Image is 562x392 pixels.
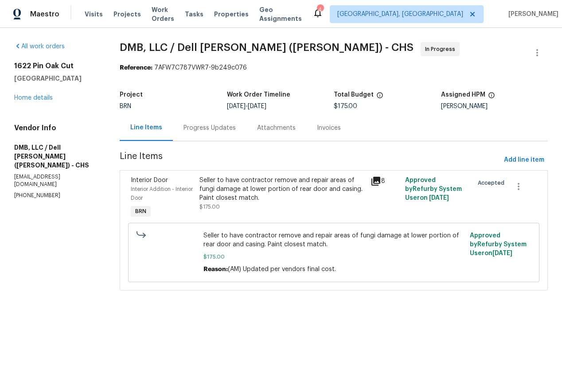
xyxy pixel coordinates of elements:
div: Line Items [130,123,162,132]
div: 7AFW7C787VWR7-9b249c076 [120,63,548,72]
span: [DATE] [248,103,266,109]
span: Reason: [203,266,228,272]
span: $175.00 [334,103,357,109]
span: Approved by Refurby System User on [405,177,462,201]
span: Projects [113,10,141,19]
span: Line Items [120,152,500,168]
span: In Progress [425,45,459,54]
div: 4 [317,5,323,14]
h5: Work Order Timeline [227,92,290,98]
span: [DATE] [492,250,512,256]
button: Add line item [500,152,548,168]
div: 8 [371,176,399,186]
span: Add line item [504,155,544,166]
span: Seller to have contractor remove and repair areas of fungi damage at lower portion of rear door a... [203,231,464,249]
h5: Assigned HPM [441,92,485,98]
h5: [GEOGRAPHIC_DATA] [14,74,98,83]
h5: DMB, LLC / Dell [PERSON_NAME] ([PERSON_NAME]) - CHS [14,143,98,170]
span: [DATE] [429,195,449,201]
span: [DATE] [227,103,246,109]
span: $175.00 [203,252,464,261]
h5: Total Budget [334,92,374,98]
span: [GEOGRAPHIC_DATA], [GEOGRAPHIC_DATA] [337,10,463,19]
h2: 1622 Pin Oak Cut [14,62,98,70]
h5: Project [120,92,143,98]
span: Interior Door [131,177,168,183]
span: Accepted [478,179,508,187]
a: Home details [14,95,53,101]
div: Attachments [257,124,296,132]
p: [EMAIL_ADDRESS][DOMAIN_NAME] [14,173,98,188]
span: Maestro [30,10,59,19]
span: [PERSON_NAME] [505,10,558,19]
div: Progress Updates [183,124,236,132]
span: DMB, LLC / Dell [PERSON_NAME] ([PERSON_NAME]) - CHS [120,42,414,53]
span: (AM) Updated per vendors final cost. [228,266,336,272]
span: Properties [214,10,249,19]
span: The hpm assigned to this work order. [488,92,495,103]
div: Seller to have contractor remove and repair areas of fungi damage at lower portion of rear door a... [199,176,366,202]
span: Visits [85,10,103,19]
b: Reference: [120,65,152,71]
span: Work Orders [152,5,174,23]
span: Tasks [185,11,203,17]
span: Interior Addition - Interior Door [131,186,193,201]
span: Approved by Refurby System User on [470,233,527,256]
span: - [227,103,266,109]
span: BRN [132,207,150,216]
span: Geo Assignments [259,5,302,23]
div: Invoices [317,124,341,132]
span: $175.00 [199,204,220,210]
p: [PHONE_NUMBER] [14,192,98,199]
h4: Vendor Info [14,124,98,132]
span: BRN [120,103,131,109]
a: All work orders [14,43,65,50]
div: [PERSON_NAME] [441,103,548,109]
span: The total cost of line items that have been proposed by Opendoor. This sum includes line items th... [376,92,383,103]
